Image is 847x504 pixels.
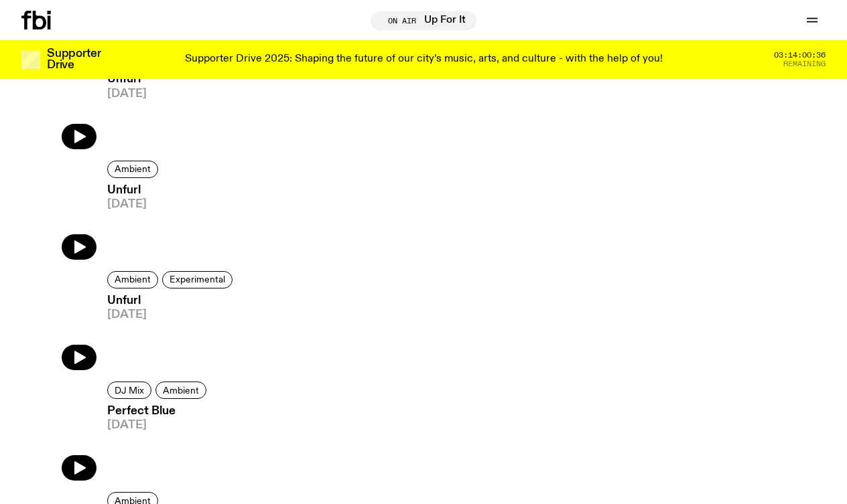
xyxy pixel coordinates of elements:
[96,406,210,481] a: Perfect Blue[DATE]
[107,420,210,431] span: [DATE]
[115,385,144,395] span: DJ Mix
[115,164,151,174] span: Ambient
[162,271,233,288] a: Experimental
[107,382,151,399] a: DJ Mix
[107,74,237,85] h3: Unfurl
[107,309,237,321] span: [DATE]
[774,52,826,59] span: 03:14:00:36
[47,48,101,71] h3: Supporter Drive
[107,199,162,210] span: [DATE]
[107,185,162,196] h3: Unfurl
[107,271,158,288] a: Ambient
[783,60,826,68] span: Remaining
[107,295,237,307] h3: Unfurl
[96,74,237,149] a: Unfurl[DATE]
[107,406,210,417] h3: Perfect Blue
[107,88,237,100] span: [DATE]
[185,54,663,66] p: Supporter Drive 2025: Shaping the future of our city’s music, arts, and culture - with the help o...
[115,274,151,284] span: Ambient
[170,274,225,284] span: Experimental
[163,385,199,395] span: Ambient
[107,161,158,178] a: Ambient
[371,11,476,30] button: On AirUp For It
[96,295,237,371] a: Unfurl[DATE]
[96,185,162,260] a: Unfurl[DATE]
[155,382,206,399] a: Ambient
